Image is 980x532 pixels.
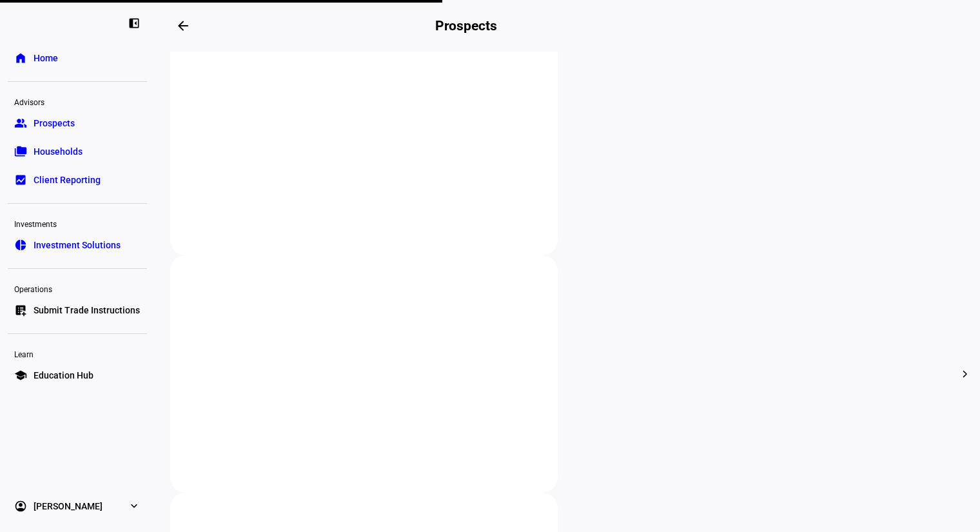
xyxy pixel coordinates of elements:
span: Prospects [34,117,75,130]
eth-mat-symbol: bid_landscape [14,173,27,186]
div: Learn [8,344,147,362]
a: bid_landscapeClient Reporting [8,167,147,193]
mat-icon: arrow_backwards [175,18,191,34]
span: Education Hub [34,369,93,382]
eth-mat-symbol: account_circle [14,500,27,513]
a: groupProspects [8,110,147,136]
div: Investments [8,214,147,232]
eth-mat-symbol: school [14,369,27,382]
eth-mat-symbol: folder_copy [14,145,27,158]
eth-mat-symbol: expand_more [128,500,141,513]
eth-mat-symbol: left_panel_close [128,17,141,30]
h2: Prospects [435,18,497,34]
eth-mat-symbol: group [14,117,27,130]
span: Home [34,52,58,64]
span: Households [34,145,83,158]
span: Submit Trade Instructions [34,304,140,317]
a: homeHome [8,45,147,71]
div: Advisors [8,92,147,110]
mat-icon: chevron_right [957,366,973,382]
span: Investment Solutions [34,239,121,251]
eth-mat-symbol: pie_chart [14,239,27,251]
a: pie_chartInvestment Solutions [8,232,147,258]
eth-mat-symbol: home [14,52,27,64]
span: Client Reporting [34,173,101,186]
a: folder_copyHouseholds [8,139,147,164]
eth-mat-symbol: list_alt_add [14,304,27,317]
span: [PERSON_NAME] [34,500,103,513]
div: Operations [8,279,147,297]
